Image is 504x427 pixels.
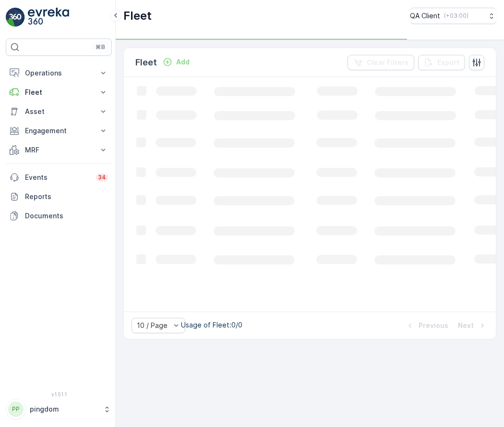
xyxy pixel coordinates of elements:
[25,126,93,136] p: Engagement
[6,399,112,419] button: PPpingdom
[98,174,106,181] p: 34
[6,8,25,27] img: logo
[176,57,190,67] p: Add
[159,56,193,68] button: Add
[444,12,468,20] p: ( +03:00 )
[418,55,465,70] button: Export
[25,88,93,97] p: Fleet
[6,206,112,226] a: Documents
[410,11,440,21] p: QA Client
[410,8,496,24] button: QA Client(+03:00)
[6,102,112,121] button: Asset
[6,140,112,160] button: MRF
[6,391,112,397] span: v 1.51.1
[25,211,108,221] p: Documents
[404,320,449,331] button: Previous
[437,58,459,67] p: Export
[28,8,69,27] img: logo_light-DOdMpM7g.png
[348,55,414,70] button: Clear Filters
[6,187,112,206] a: Reports
[6,83,112,102] button: Fleet
[6,63,112,83] button: Operations
[457,320,488,331] button: Next
[419,321,448,330] p: Previous
[25,68,93,78] p: Operations
[123,8,152,24] p: Fleet
[135,56,157,69] p: Fleet
[367,58,408,67] p: Clear Filters
[25,145,93,155] p: MRF
[458,321,474,330] p: Next
[181,320,242,330] p: Usage of Fleet : 0/0
[25,173,90,182] p: Events
[25,107,93,116] p: Asset
[96,43,105,51] p: ⌘B
[8,402,24,417] div: PP
[25,192,108,201] p: Reports
[30,404,98,414] p: pingdom
[6,121,112,140] button: Engagement
[6,168,112,187] a: Events34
